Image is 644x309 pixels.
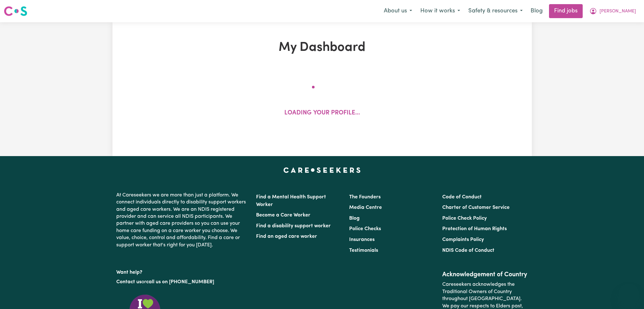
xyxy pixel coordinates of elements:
h1: My Dashboard [186,40,458,55]
button: About us [380,4,416,18]
p: Loading your profile... [284,109,360,118]
a: Find a disability support worker [256,223,331,229]
a: Police Checks [349,226,381,231]
a: Find an aged care worker [256,234,317,239]
a: Become a Care Worker [256,213,310,218]
a: NDIS Code of Conduct [442,248,494,253]
h2: Acknowledgement of Country [442,271,528,278]
button: My Account [585,4,640,18]
iframe: Button to launch messaging window [619,284,639,304]
a: The Founders [349,195,381,200]
a: Charter of Customer Service [442,205,510,210]
button: Safety & resources [464,4,527,18]
a: Find a Mental Health Support Worker [256,195,326,207]
a: Complaints Policy [442,237,484,242]
a: Testimonials [349,248,378,253]
img: Careseekers logo [4,5,27,17]
a: Careseekers logo [4,4,27,18]
a: Blog [527,4,546,18]
a: Media Centre [349,205,382,210]
p: At Careseekers we are more than just a platform. We connect individuals directly to disability su... [116,189,248,251]
a: Code of Conduct [442,195,482,200]
a: Police Check Policy [442,216,487,221]
a: call us on [PHONE_NUMBER] [146,279,214,285]
a: Careseekers home page [283,168,361,173]
p: or [116,276,248,288]
a: Protection of Human Rights [442,226,507,231]
p: Want help? [116,266,248,276]
span: [PERSON_NAME] [600,8,636,15]
a: Blog [349,216,360,221]
a: Contact us [116,279,141,285]
a: Find jobs [549,4,583,18]
a: Insurances [349,237,375,242]
button: How it works [416,4,464,18]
